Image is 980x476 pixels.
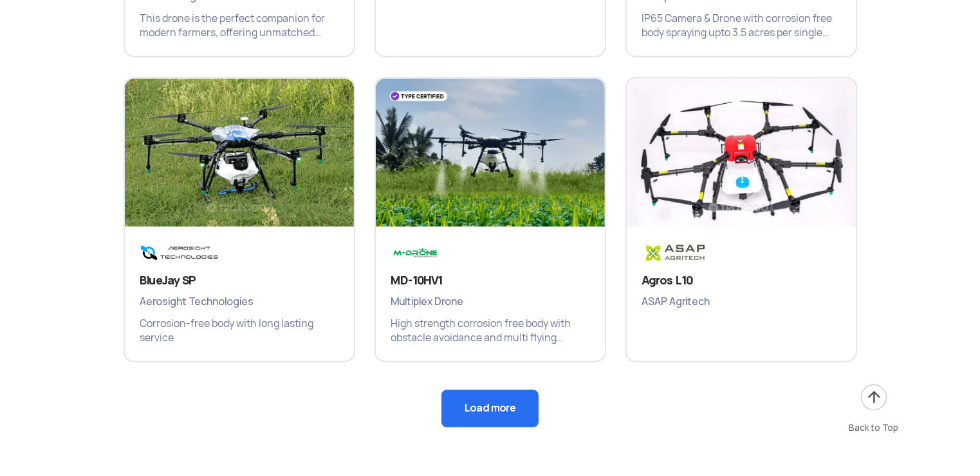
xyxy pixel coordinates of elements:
h3: Agros L10 [642,273,840,288]
a: Drone ImageBrandMD-10HV1Multiplex DroneHigh strength corrosion free body with obstacle avoidance ... [374,77,606,362]
img: ic_arrow-up.png [860,383,888,412]
img: Brand [642,242,721,263]
img: Drone Image [627,78,856,239]
img: Drone Image [376,78,605,239]
img: Brand [391,242,441,263]
img: Brand [140,242,219,263]
a: Drone ImageBrandBlueJay SPAerosight TechnologiesCorrosion-free body with long lasting service [124,77,355,362]
p: This drone is the perfect companion for modern farmers, offering unmatched efficiency and precisi... [140,12,338,40]
div: Back to Top [846,418,901,437]
p: IP65 Camera & Drone with corrosion free body spraying upto 3.5 acres per single charge [642,12,840,40]
h3: MD-10HV1 [391,273,589,288]
h3: BlueJay SP [140,273,338,288]
span: ASAP Agritech [642,293,840,310]
span: Aerosight Technologies [140,293,338,310]
button: Load more [441,390,539,427]
p: Corrosion-free body with long lasting service [140,317,338,345]
a: Drone ImageBrandAgros L10ASAP Agritech [625,77,857,362]
span: Multiplex Drone [391,293,589,310]
p: High strength corrosion free body with obstacle avoidance and multi flying modes. [391,317,589,345]
img: Drone Image [125,78,354,239]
